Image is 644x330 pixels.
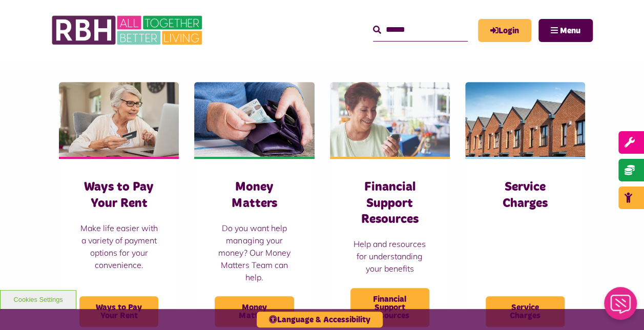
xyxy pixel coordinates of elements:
button: Navigation [538,19,593,42]
p: Help and resources for understanding your benefits [350,238,429,275]
p: Make life easier with a variety of payment options for your convenience. [79,222,158,271]
img: Old Woman Paying Bills Online J745CDU [59,82,179,157]
img: RBH homes in Lower Falinge with a blue sky [465,82,585,157]
h3: Financial Support Resources [350,179,429,228]
img: Money 1 [194,82,314,157]
img: RBH [51,10,205,50]
h3: Service Charges [486,179,565,211]
a: MyRBH [478,19,531,42]
span: Menu [560,27,580,35]
span: Financial Support Resources [350,288,429,327]
span: Ways to Pay Your Rent [79,296,158,327]
h3: Ways to Pay Your Rent [79,179,158,211]
h3: Money Matters [215,179,294,211]
iframe: Netcall Web Assistant for live chat [598,284,644,330]
p: Do you want help managing your money? Our Money Matters Team can help. [215,222,294,283]
img: 200284549 001 [330,82,450,157]
span: Service Charges [486,296,565,327]
span: Money Matters [215,296,294,327]
input: Search [373,19,468,41]
button: Language & Accessibility [257,312,383,327]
